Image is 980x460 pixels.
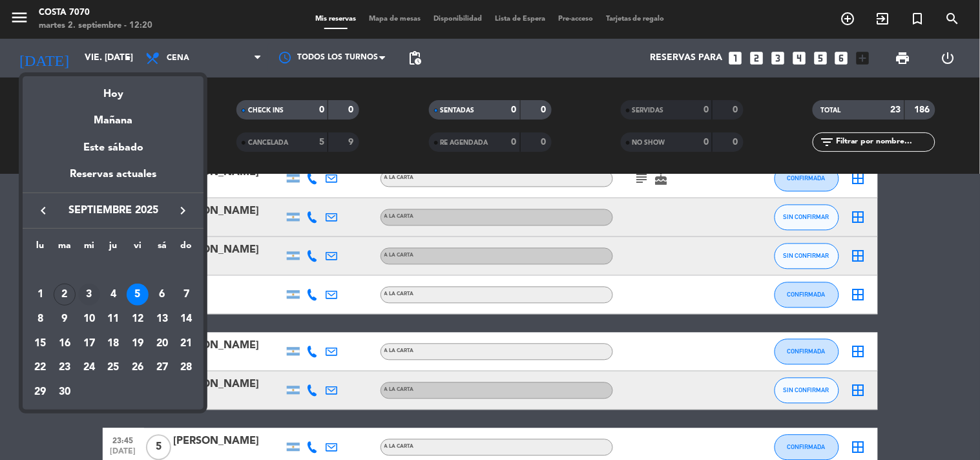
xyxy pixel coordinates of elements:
div: 22 [29,357,51,379]
div: 5 [127,284,149,306]
div: 15 [29,333,51,355]
div: Reservas actuales [23,166,203,193]
td: 3 de septiembre de 2025 [77,282,101,307]
td: 8 de septiembre de 2025 [28,307,52,331]
div: 27 [151,357,173,379]
td: 19 de septiembre de 2025 [125,331,150,356]
td: 10 de septiembre de 2025 [77,307,101,331]
div: Este sábado [23,130,203,166]
td: 16 de septiembre de 2025 [52,331,77,356]
td: 20 de septiembre de 2025 [150,331,174,356]
td: 7 de septiembre de 2025 [174,282,199,307]
div: 29 [29,381,51,403]
td: 1 de septiembre de 2025 [28,282,52,307]
th: martes [52,238,77,258]
td: 24 de septiembre de 2025 [77,355,101,380]
td: 12 de septiembre de 2025 [125,307,150,331]
div: 28 [176,357,198,379]
td: 17 de septiembre de 2025 [77,331,101,356]
div: 16 [54,333,76,355]
td: 26 de septiembre de 2025 [125,355,150,380]
td: 11 de septiembre de 2025 [101,307,126,331]
div: 9 [54,308,76,330]
div: 21 [176,333,198,355]
th: sábado [150,238,174,258]
div: 4 [102,284,124,306]
td: 25 de septiembre de 2025 [101,355,126,380]
td: 28 de septiembre de 2025 [174,355,199,380]
div: 19 [127,333,149,355]
td: 22 de septiembre de 2025 [28,355,52,380]
div: 7 [176,284,198,306]
div: 6 [151,284,173,306]
th: lunes [28,238,52,258]
div: 13 [151,308,173,330]
th: domingo [174,238,199,258]
div: 17 [78,333,100,355]
td: 13 de septiembre de 2025 [150,307,174,331]
div: 26 [127,357,149,379]
th: viernes [125,238,150,258]
td: 21 de septiembre de 2025 [174,331,199,356]
div: Hoy [23,76,203,103]
i: keyboard_arrow_right [175,203,191,218]
div: Mañana [23,103,203,129]
button: keyboard_arrow_left [32,202,55,219]
td: SEP. [28,258,198,283]
div: 24 [78,357,100,379]
div: 18 [102,333,124,355]
td: 15 de septiembre de 2025 [28,331,52,356]
div: 10 [78,308,100,330]
div: 2 [54,284,76,306]
td: 14 de septiembre de 2025 [174,307,199,331]
td: 9 de septiembre de 2025 [52,307,77,331]
div: 14 [176,308,198,330]
div: 30 [54,381,76,403]
td: 4 de septiembre de 2025 [101,282,126,307]
button: keyboard_arrow_right [171,202,194,219]
div: 23 [54,357,76,379]
i: keyboard_arrow_left [36,203,51,218]
td: 23 de septiembre de 2025 [52,355,77,380]
td: 18 de septiembre de 2025 [101,331,126,356]
div: 11 [102,308,124,330]
td: 29 de septiembre de 2025 [28,380,52,404]
td: 6 de septiembre de 2025 [150,282,174,307]
div: 25 [102,357,124,379]
div: 3 [78,284,100,306]
span: septiembre 2025 [55,202,171,219]
div: 20 [151,333,173,355]
td: 5 de septiembre de 2025 [125,282,150,307]
td: 30 de septiembre de 2025 [52,380,77,404]
td: 27 de septiembre de 2025 [150,355,174,380]
div: 8 [29,308,51,330]
th: miércoles [77,238,101,258]
td: 2 de septiembre de 2025 [52,282,77,307]
th: jueves [101,238,126,258]
div: 1 [29,284,51,306]
div: 12 [127,308,149,330]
